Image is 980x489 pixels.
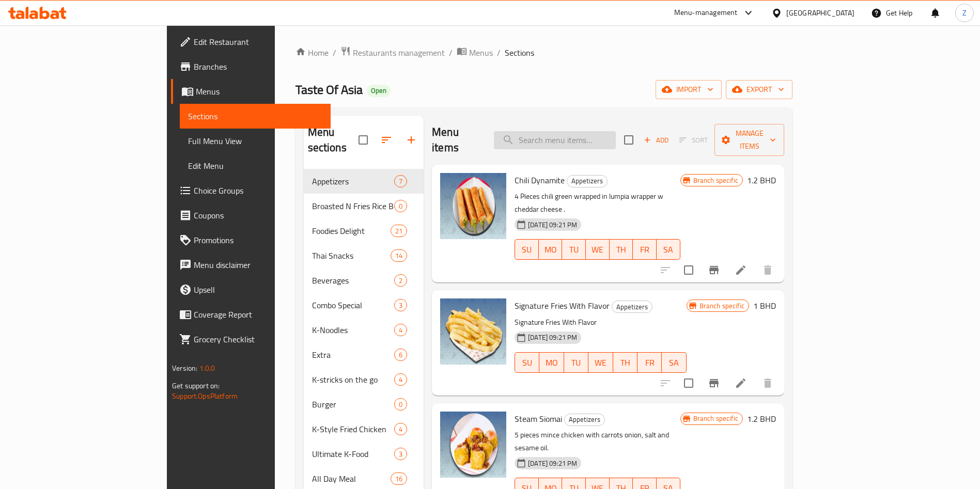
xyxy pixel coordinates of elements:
[539,352,564,373] button: MO
[395,177,407,186] span: 7
[618,129,640,151] span: Select section
[394,423,407,435] div: items
[304,243,424,268] div: Thai Snacks14
[394,299,407,311] div: items
[432,124,481,155] h2: Menu items
[312,274,394,287] div: Beverages
[702,258,726,282] button: Branch-specific-item
[515,190,680,216] p: 4 Pieces chili green wrapped in lumpia wrapper w cheddar cheese .
[695,301,749,311] span: Branch specific
[391,225,407,237] div: items
[312,398,394,411] span: Burger
[497,46,501,59] li: /
[505,46,534,59] span: Sections
[172,389,238,403] a: Support.OpsPlatform
[564,414,605,426] div: Appetizers
[674,7,738,19] div: Menu-management
[524,459,581,468] span: [DATE] 09:21 PM
[312,472,391,485] span: All Day Meal
[304,293,424,318] div: Combo Special3
[308,124,359,155] h2: Menu sections
[786,7,854,19] div: [GEOGRAPHIC_DATA]
[312,175,394,187] span: Appetizers
[689,176,742,185] span: Branch specific
[304,194,424,218] div: Broasted N Fries Rice Bowls0
[180,129,331,153] a: Full Menu View
[194,333,322,345] span: Grocery Checklist
[962,7,967,19] span: Z
[588,352,613,373] button: WE
[457,46,493,59] a: Menus
[194,234,322,246] span: Promotions
[171,54,331,79] a: Branches
[662,352,686,373] button: SA
[612,301,652,313] span: Appetizers
[304,392,424,417] div: Burger0
[295,46,792,59] nav: breadcrumb
[524,333,581,342] span: [DATE] 09:21 PM
[171,327,331,352] a: Grocery Checklist
[678,259,699,281] span: Select to update
[312,423,394,435] span: K-Style Fried Chicken
[394,373,407,386] div: items
[194,209,322,222] span: Coupons
[562,239,586,260] button: TU
[391,251,407,261] span: 14
[515,316,686,329] p: Signature Fries With Flavor
[661,242,676,257] span: SA
[656,80,722,99] button: import
[394,448,407,460] div: items
[568,355,584,370] span: TU
[469,46,493,59] span: Menus
[395,276,407,286] span: 2
[610,239,633,260] button: TH
[515,429,680,454] p: 5 pieces mince chicken with carrots onion, salt and sesame oil.
[519,242,535,257] span: SU
[374,128,399,152] span: Sort sections
[394,398,407,411] div: items
[312,299,394,311] span: Combo Special
[394,274,407,287] div: items
[567,175,607,187] span: Appetizers
[172,379,220,392] span: Get support on:
[735,264,747,276] a: Edit menu item
[171,228,331,253] a: Promotions
[586,239,610,260] button: WE
[590,242,605,257] span: WE
[171,178,331,203] a: Choice Groups
[633,239,657,260] button: FR
[304,367,424,392] div: K-stricks on the go4
[734,83,784,96] span: export
[449,46,453,59] li: /
[312,200,394,212] span: Broasted N Fries Rice Bowls
[637,242,652,257] span: FR
[367,86,391,95] span: Open
[394,349,407,361] div: items
[614,242,629,257] span: TH
[395,375,407,385] span: 4
[395,400,407,409] span: 0
[194,308,322,321] span: Coverage Report
[515,172,565,188] span: Chili Dynamite
[440,173,506,239] img: Chili Dynamite
[312,349,394,361] div: Extra
[312,225,391,237] div: Foodies Delight
[726,80,792,99] button: export
[566,242,582,257] span: TU
[642,355,658,370] span: FR
[312,249,391,262] span: Thai Snacks
[180,104,331,129] a: Sections
[565,414,604,425] span: Appetizers
[312,448,394,460] span: Ultimate K-Food
[312,373,394,386] div: K-stricks on the go
[640,132,673,148] button: Add
[678,372,699,394] span: Select to update
[524,220,581,230] span: [DATE] 09:21 PM
[180,153,331,178] a: Edit Menu
[567,175,608,187] div: Appetizers
[395,449,407,459] span: 3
